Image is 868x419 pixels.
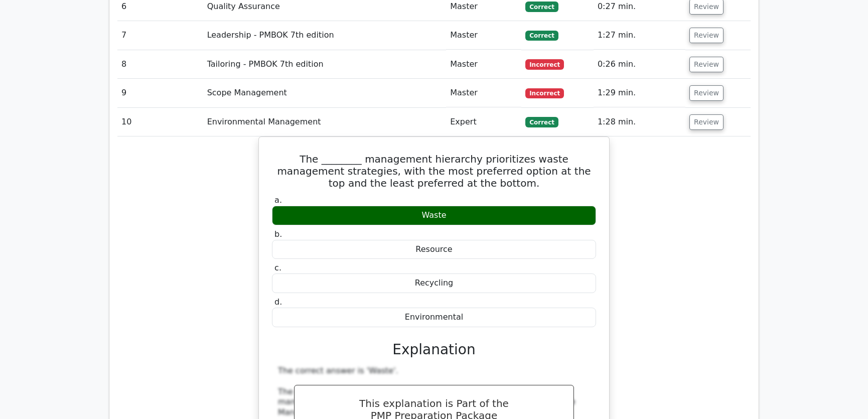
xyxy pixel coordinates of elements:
[203,50,447,79] td: Tailoring - PMBOK 7th edition
[594,108,685,136] td: 1:28 min.
[689,28,724,43] button: Review
[274,297,282,307] span: d.
[446,21,521,50] td: Master
[446,108,521,136] td: Expert
[525,31,558,41] span: Correct
[525,88,564,98] span: Incorrect
[203,21,447,50] td: Leadership - PMBOK 7th edition
[203,79,447,107] td: Scope Management
[689,85,724,101] button: Review
[272,273,596,293] div: Recycling
[272,308,596,327] div: Environmental
[117,21,203,50] td: 7
[117,79,203,107] td: 9
[594,79,685,107] td: 1:29 min.
[272,206,596,225] div: Waste
[203,108,447,136] td: Environmental Management
[689,114,724,130] button: Review
[446,50,521,79] td: Master
[117,50,203,79] td: 8
[274,195,282,205] span: a.
[594,50,685,79] td: 0:26 min.
[525,59,564,69] span: Incorrect
[271,153,597,189] h5: The ________ management hierarchy prioritizes waste management strategies, with the most preferre...
[272,240,596,259] div: Resource
[525,117,558,127] span: Correct
[446,79,521,107] td: Master
[525,2,558,12] span: Correct
[274,263,281,272] span: c.
[117,108,203,136] td: 10
[274,229,282,239] span: b.
[594,21,685,50] td: 1:27 min.
[689,57,724,72] button: Review
[278,341,590,358] h3: Explanation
